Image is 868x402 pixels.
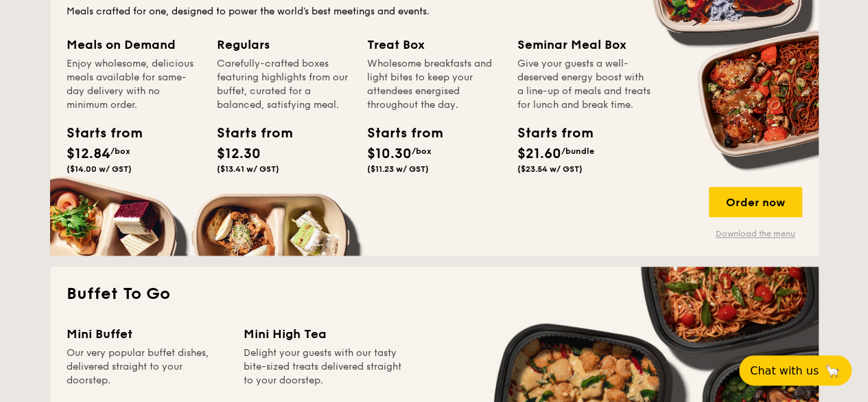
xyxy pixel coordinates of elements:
[67,57,200,112] div: Enjoy wholesome, delicious meals available for same-day delivery with no minimum order.
[517,57,651,112] div: Give your guests a well-deserved energy boost with a line-up of meals and treats for lunch and br...
[67,5,802,19] div: Meals crafted for one, designed to power the world's best meetings and events.
[67,146,110,162] span: $12.84
[412,146,432,156] span: /box
[217,164,279,174] span: ($13.41 w/ GST)
[67,123,128,144] div: Starts from
[217,35,351,54] div: Regulars
[367,35,501,54] div: Treat Box
[67,164,132,174] span: ($14.00 w/ GST)
[561,146,594,156] span: /bundle
[67,35,200,54] div: Meals on Demand
[244,346,404,388] div: Delight your guests with our tasty bite-sized treats delivered straight to your doorstep.
[517,35,651,54] div: Seminar Meal Box
[709,228,802,239] a: Download the menu
[517,164,583,174] span: ($23.54 w/ GST)
[67,324,227,344] div: Mini Buffet
[750,364,819,377] span: Chat with us
[367,146,412,162] span: $10.30
[244,324,404,344] div: Mini High Tea
[824,363,841,379] span: 🦙
[217,123,279,144] div: Starts from
[110,146,130,156] span: /box
[709,187,802,217] div: Order now
[517,123,579,144] div: Starts from
[367,123,429,144] div: Starts from
[217,146,261,162] span: $12.30
[217,57,351,112] div: Carefully-crafted boxes featuring highlights from our buffet, curated for a balanced, satisfying ...
[517,146,561,162] span: $21.60
[367,164,429,174] span: ($11.23 w/ GST)
[67,283,802,305] h2: Buffet To Go
[67,346,227,388] div: Our very popular buffet dishes, delivered straight to your doorstep.
[367,57,501,112] div: Wholesome breakfasts and light bites to keep your attendees energised throughout the day.
[739,355,852,386] button: Chat with us🦙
